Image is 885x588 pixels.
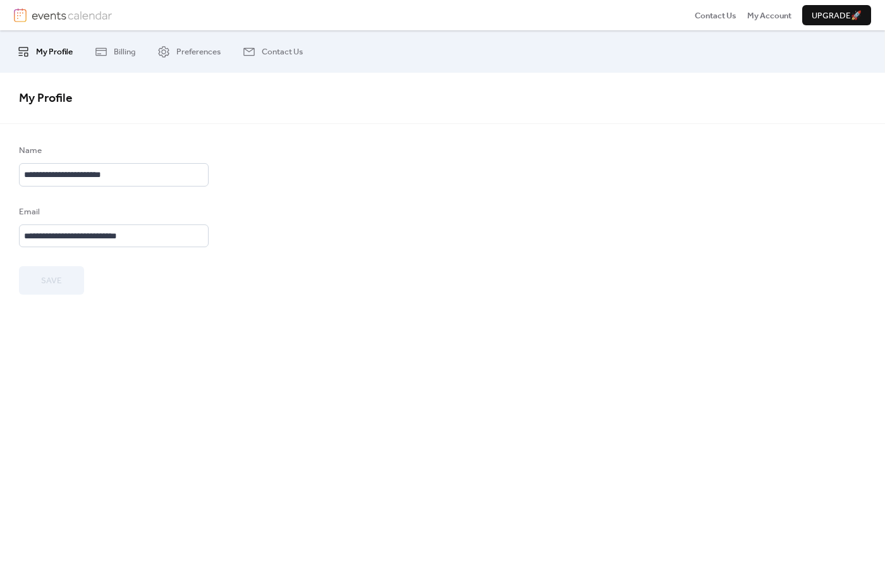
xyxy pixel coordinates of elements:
span: Upgrade 🚀 [812,9,862,22]
span: My Profile [19,87,73,110]
img: logo [14,8,27,22]
span: My Account [747,9,791,22]
img: logotype [32,8,112,22]
a: My Account [747,9,791,21]
button: Upgrade🚀 [802,5,871,25]
a: Billing [85,35,145,67]
span: Billing [114,46,135,58]
span: My Profile [36,46,73,58]
div: Email [19,205,206,218]
a: My Profile [8,35,82,67]
span: Contact Us [262,46,303,58]
div: Name [19,144,206,157]
span: Contact Us [695,9,736,22]
a: Contact Us [695,9,736,21]
a: Preferences [148,35,230,67]
a: Contact Us [233,35,312,67]
span: Preferences [176,46,221,58]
